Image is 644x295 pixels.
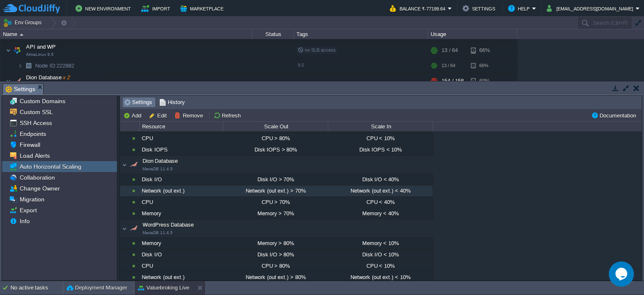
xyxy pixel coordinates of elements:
a: Export [18,206,38,214]
div: 13 / 64 [441,42,458,59]
div: CPU [140,133,223,144]
div: Disk I/O < 10% [328,249,432,260]
button: Valuebroking Live [138,284,189,292]
div: CPU [140,261,223,272]
div: Disk IOPS [140,144,223,155]
span: 9.5 [298,63,304,68]
a: Firewall [18,141,42,149]
span: Settings [5,84,35,94]
a: Auto Horizontal Scaling [18,163,83,170]
div: Disk I/O > 80% [223,249,327,260]
a: Custom SSL [18,108,54,116]
button: Refresh [213,112,243,119]
button: Remove [174,112,205,119]
img: AMDAwAAAACH5BAEAAAAALAAAAAABAAEAAAICRAEAOw== [18,59,23,72]
button: Balance ₹-77199.64 [390,3,448,13]
div: Network (out ext.) [140,185,223,196]
img: CloudJiffy [3,3,60,14]
div: Disk I/O < 40% [328,174,432,185]
div: Status [252,29,293,39]
button: Add [123,112,144,119]
a: Endpoints [18,130,47,138]
div: Usage [428,29,517,39]
button: Documentation [591,112,639,119]
div: Network (out ext.) < 10% [328,272,432,283]
div: Memory < 40% [328,208,432,219]
span: Dion Database [25,74,71,81]
div: CPU > 80% [223,133,327,144]
div: Memory < 10% [328,238,432,249]
span: WordPress Database [129,222,194,235]
button: Help [508,3,532,13]
iframe: chat widget [609,261,636,287]
a: Node ID:222882 [34,62,75,69]
div: Memory [140,238,223,249]
button: New Environment [75,3,133,13]
div: CPU < 40% [328,197,432,208]
div: 13 / 64 [441,59,455,72]
div: CPU [140,197,223,208]
button: [EMAIL_ADDRESS][DOMAIN_NAME] [547,3,636,13]
div: Memory [140,208,223,219]
span: Dion Database [129,158,178,172]
span: no SLB access [298,47,336,52]
img: AMDAwAAAACH5BAEAAAAALAAAAAABAAEAAAICRAEAOw== [11,73,23,89]
span: MariaDB 11.4.5 [143,167,173,171]
a: Info [18,217,31,225]
div: Memory > 70% [223,208,327,219]
a: Dion Databasex 2 [25,74,71,81]
div: Scale In [329,122,433,131]
span: Settings [124,98,152,107]
span: API and WP [25,43,57,50]
a: Migration [18,196,46,203]
div: 154 / 158 [441,73,464,89]
a: Collaboration [18,174,56,181]
img: AMDAwAAAACH5BAEAAAAALAAAAAABAAEAAAICRAEAOw== [11,42,23,59]
a: Custom Domains [18,97,67,105]
span: AlmaLinux 9.5 [26,52,54,57]
div: Network (out ext.) > 70% [223,185,327,196]
div: Disk I/O [140,249,223,260]
div: CPU > 70% [223,197,327,208]
div: Network (out ext.) [140,272,223,283]
div: Name [1,29,252,39]
span: x 2 [62,74,70,81]
img: AMDAwAAAACH5BAEAAAAALAAAAAABAAEAAAICRAEAOw== [6,73,11,89]
div: Tags [294,29,428,39]
div: Memory > 80% [223,238,327,249]
div: Network (out ext.) < 40% [328,185,432,196]
div: Disk IOPS < 10% [328,144,432,155]
button: Deployment Manager [67,284,127,292]
button: Marketplace [180,3,226,13]
div: Resource [140,122,223,131]
div: 66% [471,42,498,59]
button: Env Groups [3,17,44,29]
div: Disk I/O > 70% [223,174,327,185]
img: AMDAwAAAACH5BAEAAAAALAAAAAABAAEAAAICRAEAOw== [6,42,11,59]
img: AMDAwAAAACH5BAEAAAAALAAAAAABAAEAAAICRAEAOw== [23,59,34,72]
div: 66% [471,59,498,72]
a: Load Alerts [18,152,51,159]
div: CPU < 10% [328,133,432,144]
div: CPU > 80% [223,261,327,272]
span: MariaDB 11.4.5 [143,230,173,235]
button: Import [141,3,173,13]
div: No active tasks [10,281,63,295]
a: SSH Access [18,119,53,127]
div: Network (out ext.) > 80% [223,272,327,283]
div: Disk IOPS > 80% [223,144,327,155]
div: Scale Out [224,122,328,131]
button: Settings [462,3,498,13]
a: API and WPAlmaLinux 9.5 [25,44,57,50]
a: Change Owner [18,185,61,192]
